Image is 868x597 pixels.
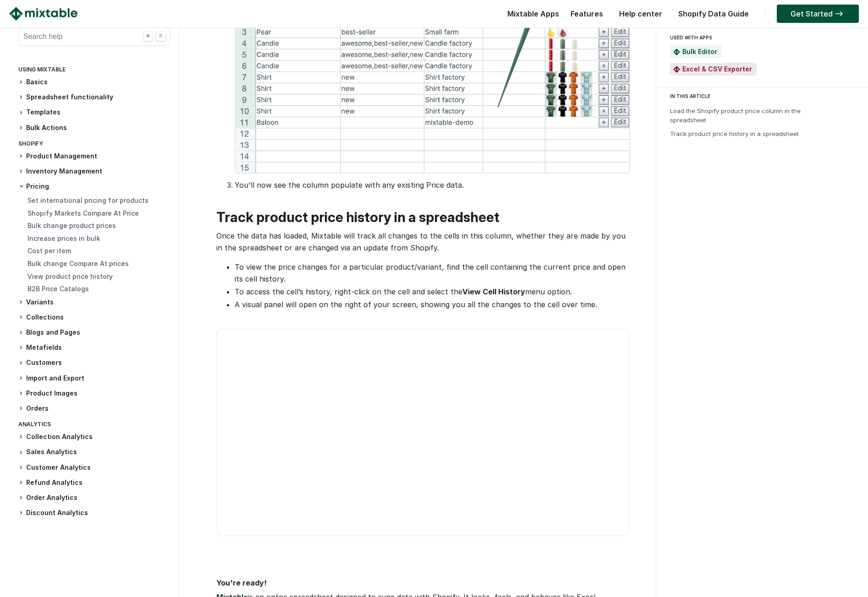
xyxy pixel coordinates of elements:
li: To view the price changes for a particular product/variant, find the cell containing the current ... [235,261,629,285]
li: To access the cell’s history, right-click on the cell and select the menu option. [235,286,629,298]
h3: Orders [18,404,170,413]
a: Help center [615,9,667,18]
a: Bulk Editor [682,48,717,55]
a: B2B Price Catalogs [27,285,89,293]
a: Excel & CSV Exporter [682,65,752,73]
div: K [156,31,166,41]
a: View product price history [27,272,113,280]
a: Bulk change Compare At prices [27,260,129,267]
img: Mixtable Spreadsheet Bulk Editor App [673,49,680,55]
h2: Track product price history in a spreadsheet [216,209,629,225]
img: Mixtable logo [9,7,77,21]
a: Set international pricing for products [27,196,148,204]
a: Shopify Markets Compare At Price [27,209,139,217]
div: Analytics [18,419,170,432]
h3: Product Management [18,152,170,161]
h3: Import and Export [18,374,170,383]
h3: Customers [18,358,170,368]
a: Shopify Data Guide [674,9,753,18]
li: A visual panel will open on the right of your screen, showing you all the changes to the cell ove... [235,298,629,310]
p: Once the data has loaded, Mixtable will track all changes to the cells in this column, whether th... [216,230,629,254]
h3: Order Analytics [18,493,170,503]
h3: Refund Analytics [18,478,170,488]
div: IN THIS ARTICLE [670,92,860,100]
h3: Templates [18,108,170,117]
div: Using Mixtable [18,64,170,77]
h3: Bulk Actions [18,123,170,133]
a: Increase prices in bulk [27,234,100,242]
strong: You're ready! [216,578,267,587]
strong: View Cell History [462,287,525,296]
p: You'll now see the column populate with any existing Price data. [235,179,629,191]
h3: Pricing [18,182,170,191]
h3: Customer Analytics [18,463,170,472]
h3: Discount Analytics [18,508,170,518]
button: Search help ⌘ K [18,27,170,46]
h3: Inventory Management [18,167,170,176]
a: Load the Shopify product price column in the spreadsheet [670,107,801,124]
h3: Spreadsheet functionality [18,92,170,102]
div: Mixtable Apps [503,7,559,25]
h3: Product Images [18,389,170,398]
a: Features [566,9,608,18]
div: USED WITH APPS [670,32,851,43]
img: arrow-right.svg [833,11,845,16]
h3: Variants [18,298,170,307]
h3: Basics [18,77,170,87]
a: Bulk change product prices [27,222,116,229]
img: Mixtable Excel & CSV Exporter App [673,66,680,73]
h3: Collection Analytics [18,432,170,442]
a: Track product price history in a spreadsheet [670,130,799,137]
h3: Sales Analytics [18,447,170,457]
a: Cost per item [27,247,71,255]
h3: Collections [18,313,170,322]
div: Shopify [18,138,170,152]
div: ⌘ [143,31,153,41]
h3: Blogs and Pages [18,328,170,337]
a: Get Started [777,5,859,23]
h3: Metafields [18,343,170,353]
